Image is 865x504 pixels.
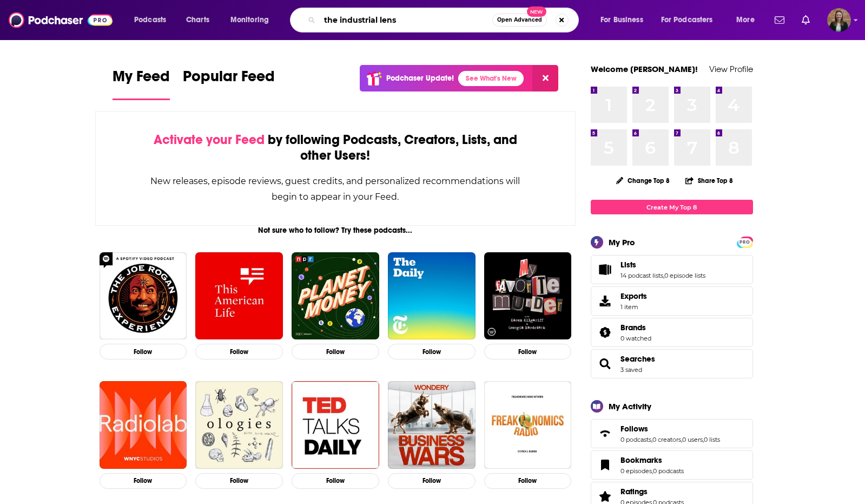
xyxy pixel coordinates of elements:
[388,252,476,340] img: The Daily
[620,272,663,279] a: 14 podcast lists
[685,170,734,191] button: Share Top 8
[620,323,646,332] span: Brands
[595,356,616,371] a: Searches
[591,450,753,480] span: Bookmarks
[292,381,379,469] a: TED Talks Daily
[223,11,283,29] button: open menu
[620,487,684,496] a: Ratings
[704,436,720,443] a: 0 lists
[620,354,655,364] a: Searches
[292,344,379,359] button: Follow
[595,426,616,441] a: Follows
[591,349,753,378] span: Searches
[797,11,814,29] a: Show notifications dropdown
[484,344,572,359] button: Follow
[654,11,729,29] button: open menu
[738,238,751,246] span: PRO
[100,252,187,340] img: The Joe Rogan Experience
[292,473,379,489] button: Follow
[620,260,636,270] span: Lists
[458,71,524,86] a: See What's New
[620,303,647,311] span: 1 item
[620,323,651,332] a: Brands
[827,8,851,32] span: Logged in as k_burns
[492,14,547,27] button: Open AdvancedNew
[591,318,753,347] span: Brands
[195,252,283,340] img: This American Life
[681,436,682,443] span: ,
[595,262,616,277] a: Lists
[195,381,283,469] a: Ologies with Alie Ward
[95,226,576,235] div: Not sure who to follow? Try these podcasts...
[100,344,187,359] button: Follow
[591,64,698,74] a: Welcome [PERSON_NAME]!
[736,12,755,28] span: More
[388,344,476,359] button: Follow
[527,6,546,17] span: New
[620,455,684,465] a: Bookmarks
[620,424,648,434] span: Follows
[770,11,789,29] a: Show notifications dropdown
[100,473,187,489] button: Follow
[620,467,652,475] a: 0 episodes
[300,8,589,32] div: Search podcasts, credits, & more...
[113,67,170,92] span: My Feed
[738,238,751,246] a: PRO
[386,74,454,83] p: Podchaser Update!
[620,424,720,434] a: Follows
[827,8,851,32] img: User Profile
[595,325,616,340] a: Brands
[179,11,216,29] a: Charts
[113,67,170,100] a: My Feed
[154,132,265,148] span: Activate your Feed
[663,272,664,279] span: ,
[134,12,166,28] span: Podcasts
[388,381,476,469] img: Business Wars
[729,11,768,29] button: open menu
[591,255,753,284] span: Lists
[610,174,677,187] button: Change Top 8
[620,436,651,443] a: 0 podcasts
[595,293,616,309] span: Exports
[150,132,521,163] div: by following Podcasts, Creators, Lists, and other Users!
[292,252,379,340] a: Planet Money
[609,401,651,411] div: My Activity
[651,436,652,443] span: ,
[682,436,703,443] a: 0 users
[591,200,753,214] a: Create My Top 8
[620,455,662,465] span: Bookmarks
[195,344,283,359] button: Follow
[652,467,653,475] span: ,
[620,260,705,270] a: Lists
[620,291,647,301] span: Exports
[595,457,616,473] a: Bookmarks
[9,10,113,30] img: Podchaser - Follow, Share and Rate Podcasts
[183,67,275,92] span: Popular Feed
[827,8,851,32] button: Show profile menu
[127,11,180,29] button: open menu
[100,381,187,469] img: Radiolab
[186,12,209,28] span: Charts
[652,436,681,443] a: 0 creators
[497,17,542,23] span: Open Advanced
[195,473,283,489] button: Follow
[620,366,642,374] a: 3 saved
[484,252,572,340] img: My Favorite Murder with Karen Kilgariff and Georgia Hardstark
[484,381,572,469] img: Freakonomics Radio
[653,467,684,475] a: 0 podcasts
[183,67,275,100] a: Popular Feed
[609,237,635,247] div: My Pro
[591,419,753,448] span: Follows
[709,64,753,74] a: View Profile
[230,12,269,28] span: Monitoring
[320,11,492,29] input: Search podcasts, credits, & more...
